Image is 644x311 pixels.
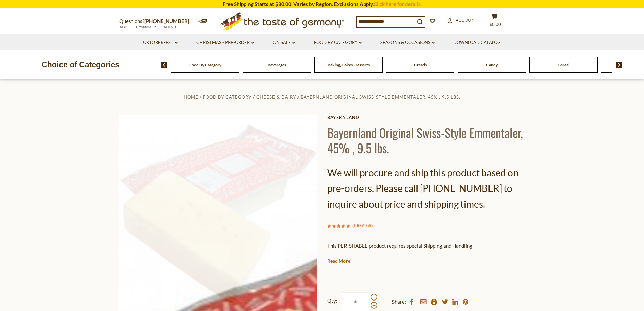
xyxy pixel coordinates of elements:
a: Christmas - PRE-ORDER [196,39,254,46]
a: Seasons & Occasions [380,39,435,46]
li: We will ship this product in heat-protective packaging and ice. [334,255,525,264]
a: Oktoberfest [143,39,178,46]
img: previous arrow [161,62,167,68]
a: Cheese & Dairy [256,94,296,100]
span: ( ) [352,222,373,229]
p: Questions? [119,17,194,26]
a: Food By Category [189,62,221,67]
p: We will procure and ship this product based on pre-orders. Please call [PHONE_NUMBER] to inquire ... [327,165,525,212]
a: Home [184,94,198,100]
img: next arrow [616,62,622,68]
a: Candy [486,62,498,67]
span: MON - FRI, 9:00AM - 5:00PM (EST) [119,25,177,29]
a: Beverages [268,62,286,67]
span: $0.00 [489,22,501,27]
a: Read More [327,258,350,264]
a: Bayernland [327,115,525,120]
button: $0.00 [484,13,505,30]
strong: Qty: [327,296,337,305]
a: Click here for details. [374,1,422,7]
a: Download Catalog [453,39,501,46]
a: Account [447,17,477,24]
a: 1 Review [354,222,371,229]
a: On Sale [273,39,295,46]
a: Cereal [558,62,569,67]
span: Account [456,17,477,23]
span: Share: [392,297,406,306]
a: Breads [414,62,427,67]
input: Qty: [342,292,369,311]
a: [PHONE_NUMBER] [144,18,189,24]
a: Food By Category [314,39,362,46]
p: This PERISHABLE product requires special Shipping and Handling [327,242,525,250]
a: Baking, Cakes, Desserts [328,62,370,67]
a: Bayernland Original Swiss-Style Emmentaler, 45% , 9.5 lbs. [301,94,460,100]
h1: Bayernland Original Swiss-Style Emmentaler, 45% , 9.5 lbs. [327,125,525,155]
a: Food By Category [203,94,252,100]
